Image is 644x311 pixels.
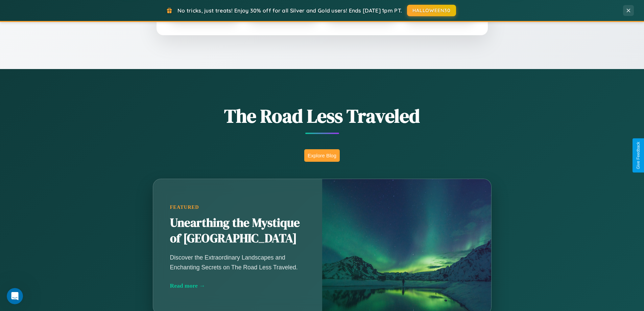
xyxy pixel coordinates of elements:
span: No tricks, just treats! Enjoy 30% off for all Silver and Gold users! Ends [DATE] 1pm PT. [177,7,402,14]
div: Read more → [170,282,305,289]
h2: Unearthing the Mystique of [GEOGRAPHIC_DATA] [170,215,305,246]
button: Explore Blog [304,149,340,162]
div: Featured [170,204,305,210]
h1: The Road Less Traveled [119,103,525,129]
iframe: Intercom live chat [7,288,23,304]
p: Discover the Extraordinary Landscapes and Enchanting Secrets on The Road Less Traveled. [170,253,305,272]
div: Give Feedback [636,142,641,169]
button: HALLOWEEN30 [407,5,456,16]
